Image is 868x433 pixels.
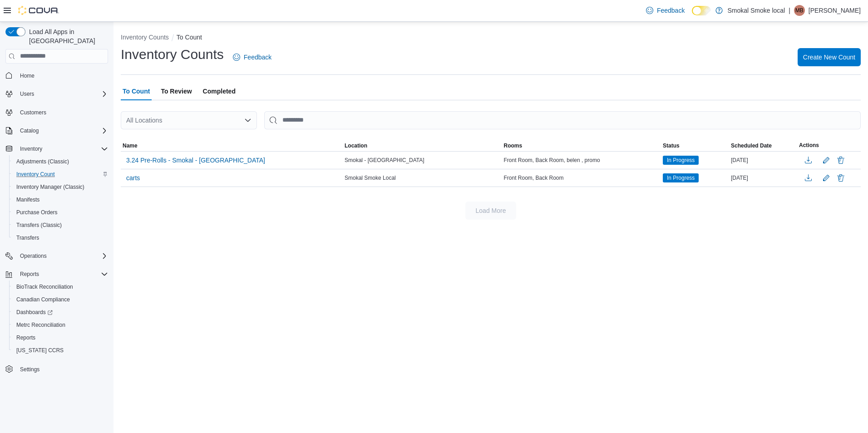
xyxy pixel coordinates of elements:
[13,169,108,180] span: Inventory Count
[13,207,108,218] span: Purchase Orders
[13,281,77,292] a: BioTrack Reconciliation
[16,234,39,241] span: Transfers
[16,107,108,118] span: Customers
[731,142,772,149] span: Scheduled Date
[13,194,108,205] span: Manifests
[13,194,43,205] a: Manifests
[2,106,112,119] button: Customers
[502,172,661,183] div: Front Room, Back Room
[16,209,58,216] span: Purchase Orders
[16,251,50,261] button: Operations
[835,172,846,183] button: Delete
[13,281,108,292] span: BioTrack Reconciliation
[803,53,855,62] span: Create New Count
[20,271,39,278] span: Reports
[16,296,70,303] span: Canadian Compliance
[13,156,73,167] a: Adjustments (Classic)
[504,142,523,149] span: Rooms
[663,173,699,182] span: In Progress
[799,142,819,149] span: Actions
[343,140,502,151] button: Location
[2,69,112,82] button: Home
[821,171,832,185] button: Edit count details
[16,70,38,81] a: Home
[16,125,108,136] span: Catalog
[789,5,790,16] p: |
[16,125,42,136] button: Catalog
[821,153,832,167] button: Edit count details
[264,111,861,129] input: This is a search bar. After typing your query, hit enter to filter the results lower in the page.
[16,221,62,229] span: Transfers (Classic)
[20,109,46,116] span: Customers
[13,332,108,343] span: Reports
[16,347,64,354] span: [US_STATE] CCRS
[16,89,108,99] span: Users
[16,196,39,203] span: Manifests
[794,5,805,16] div: Michelle Barreras
[121,34,169,41] button: Inventory Counts
[809,5,861,16] p: [PERSON_NAME]
[345,142,367,149] span: Location
[9,181,112,193] button: Inventory Manager (Classic)
[25,27,108,45] span: Load All Apps in [GEOGRAPHIC_DATA]
[121,140,343,151] button: Name
[20,72,35,79] span: Home
[13,182,108,192] span: Inventory Manager (Classic)
[16,321,65,329] span: Metrc Reconciliation
[798,48,861,66] button: Create New Count
[16,269,108,280] span: Reports
[123,142,138,149] span: Name
[345,157,424,164] span: Smokal - [GEOGRAPHIC_DATA]
[729,172,797,183] div: [DATE]
[663,142,680,149] span: Status
[667,156,695,164] span: In Progress
[2,124,112,137] button: Catalog
[9,155,112,168] button: Adjustments (Classic)
[13,345,67,356] a: [US_STATE] CCRS
[9,231,112,244] button: Transfers
[16,269,43,280] button: Reports
[16,364,43,375] a: Settings
[13,345,108,356] span: Washington CCRS
[121,45,224,64] h1: Inventory Counts
[20,127,39,134] span: Catalog
[123,171,143,185] button: carts
[13,307,56,318] a: Dashboards
[9,206,112,219] button: Purchase Orders
[729,140,797,151] button: Scheduled Date
[9,193,112,206] button: Manifests
[13,156,108,167] span: Adjustments (Classic)
[13,169,59,180] a: Inventory Count
[9,293,112,306] button: Canadian Compliance
[20,252,47,260] span: Operations
[9,306,112,319] a: Dashboards
[13,232,108,243] span: Transfers
[9,319,112,331] button: Metrc Reconciliation
[13,220,65,231] a: Transfers (Classic)
[13,207,61,218] a: Purchase Orders
[13,182,88,192] a: Inventory Manager (Classic)
[9,344,112,357] button: [US_STATE] CCRS
[2,362,112,375] button: Settings
[126,156,265,165] span: 3.24 Pre-Rolls - Smokal - [GEOGRAPHIC_DATA]
[835,155,846,166] button: Delete
[727,5,785,16] p: Smokal Smoke local
[13,232,43,243] a: Transfers
[123,153,269,167] button: 3.24 Pre-Rolls - Smokal - [GEOGRAPHIC_DATA]
[5,65,108,399] nav: Complex example
[9,280,112,293] button: BioTrack Reconciliation
[16,363,108,374] span: Settings
[121,33,861,44] nav: An example of EuiBreadcrumbs
[177,34,202,41] button: To Count
[229,48,275,66] a: Feedback
[9,331,112,344] button: Reports
[502,140,661,151] button: Rooms
[16,283,73,290] span: BioTrack Reconciliation
[2,88,112,100] button: Users
[13,294,74,305] a: Canadian Compliance
[244,117,252,124] button: Open list of options
[16,309,53,316] span: Dashboards
[667,174,695,182] span: In Progress
[16,171,55,178] span: Inventory Count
